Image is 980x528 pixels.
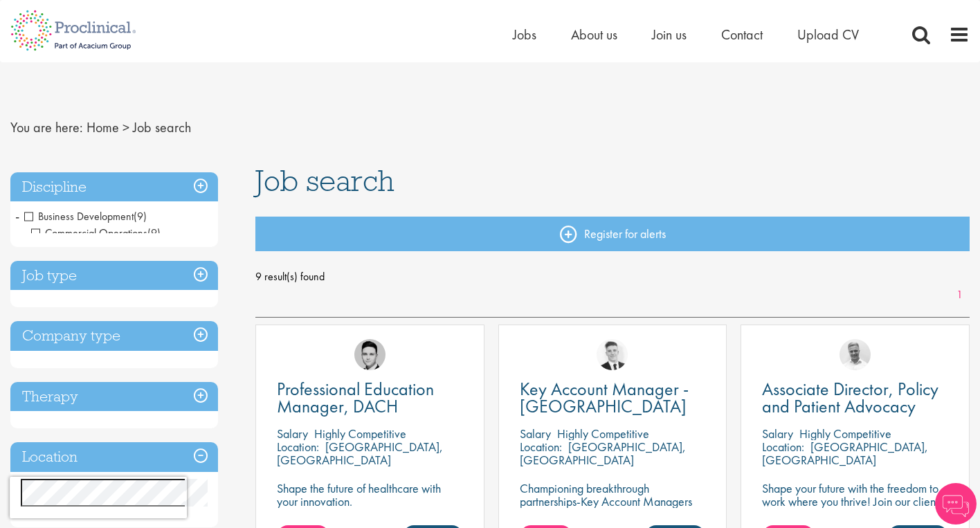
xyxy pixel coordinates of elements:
[255,162,394,199] span: Job search
[571,26,617,44] a: About us
[762,381,948,415] a: Associate Director, Policy and Patient Advocacy
[277,377,434,418] span: Professional Education Manager, DACH
[557,426,649,441] p: Highly Competitive
[799,426,891,441] p: Highly Competitive
[277,426,308,441] span: Salary
[31,226,147,240] span: Commercial Operations
[935,483,977,525] img: Chatbot
[277,381,463,415] a: Professional Education Manager, DACH
[520,439,686,468] p: [GEOGRAPHIC_DATA], [GEOGRAPHIC_DATA]
[762,439,928,468] p: [GEOGRAPHIC_DATA], [GEOGRAPHIC_DATA]
[762,377,938,418] span: Associate Director, Policy and Patient Advocacy
[10,477,187,518] iframe: reCAPTCHA
[122,118,129,136] span: >
[10,172,218,202] h3: Discipline
[87,118,119,136] a: breadcrumb link
[520,381,706,415] a: Key Account Manager - [GEOGRAPHIC_DATA]
[520,426,551,441] span: Salary
[277,439,319,455] span: Location:
[10,382,218,412] h3: Therapy
[314,426,406,441] p: Highly Competitive
[255,217,970,251] a: Register for alerts
[597,339,628,370] img: Nicolas Daniel
[10,321,218,351] h3: Company type
[840,339,871,370] img: Joshua Bye
[10,118,83,136] span: You are here:
[762,482,948,521] p: Shape your future with the freedom to work where you thrive! Join our client in this hybrid role ...
[134,209,147,224] span: (9)
[277,482,463,508] p: Shape the future of healthcare with your innovation.
[10,442,218,472] h3: Location
[133,118,191,136] span: Job search
[24,209,134,224] span: Business Development
[255,266,970,287] span: 9 result(s) found
[277,439,443,468] p: [GEOGRAPHIC_DATA], [GEOGRAPHIC_DATA]
[513,26,536,44] a: Jobs
[950,287,970,303] a: 1
[762,439,804,455] span: Location:
[10,261,218,291] h3: Job type
[652,26,687,44] a: Join us
[520,377,689,418] span: Key Account Manager - [GEOGRAPHIC_DATA]
[354,339,385,370] img: Connor Lynes
[797,26,859,44] a: Upload CV
[147,226,161,240] span: (9)
[762,426,793,441] span: Salary
[15,206,19,226] span: -
[721,26,763,44] a: Contact
[520,439,562,455] span: Location:
[31,226,161,240] span: Commercial Operations
[24,209,147,224] span: Business Development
